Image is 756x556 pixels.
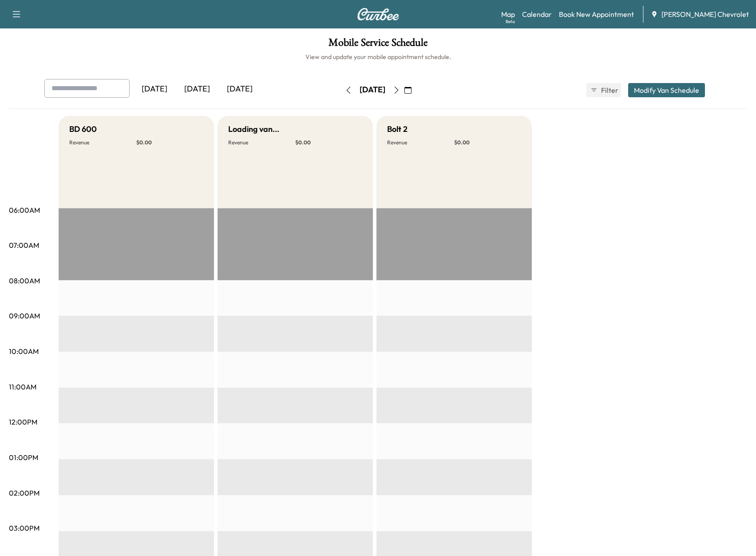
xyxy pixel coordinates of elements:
h6: View and update your mobile appointment schedule. [9,52,747,61]
div: [DATE] [133,79,176,99]
h5: Loading van... [228,123,279,135]
p: Revenue [69,139,136,146]
p: 01:00PM [9,452,38,463]
h1: Mobile Service Schedule [9,37,747,52]
p: Revenue [387,139,454,146]
div: [DATE] [360,84,385,95]
h5: BD 600 [69,123,97,135]
button: Filter [586,83,621,97]
p: 06:00AM [9,205,40,215]
p: Revenue [228,139,295,146]
span: [PERSON_NAME] Chevrolet [661,9,749,20]
p: 02:00PM [9,488,40,498]
img: Curbee Logo [357,8,400,20]
p: 09:00AM [9,310,40,321]
p: 07:00AM [9,240,39,250]
div: Beta [506,18,515,25]
button: Modify Van Schedule [628,83,705,97]
a: Calendar [522,9,552,20]
p: $ 0.00 [454,139,521,146]
a: Book New Appointment [559,9,634,20]
p: $ 0.00 [136,139,203,146]
div: [DATE] [218,79,261,99]
span: Filter [601,85,617,95]
p: 03:00PM [9,523,40,533]
div: [DATE] [176,79,218,99]
p: 11:00AM [9,381,36,392]
p: 10:00AM [9,346,39,357]
p: 08:00AM [9,275,40,286]
a: MapBeta [501,9,515,20]
h5: Bolt 2 [387,123,408,135]
p: $ 0.00 [295,139,362,146]
p: 12:00PM [9,417,37,427]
